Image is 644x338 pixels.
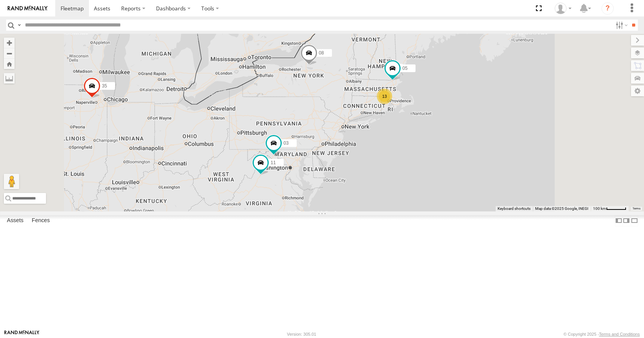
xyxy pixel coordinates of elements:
[402,66,407,71] span: 05
[4,48,15,59] button: Zoom out
[623,215,630,226] label: Dock Summary Table to the Right
[563,332,640,336] div: © Copyright 2025 -
[4,59,15,69] button: Zoom Home
[535,206,588,211] span: Map data ©2025 Google, INEGI
[591,206,629,211] button: Map Scale: 100 km per 49 pixels
[16,20,22,31] label: Search Query
[319,50,324,56] span: 08
[377,89,392,104] div: 13
[8,6,48,11] img: rand-logo.svg
[3,216,27,226] label: Assets
[287,332,316,336] div: Version: 305.01
[613,20,629,31] label: Search Filter Options
[284,140,289,146] span: 03
[631,86,644,96] label: Map Settings
[4,38,15,48] button: Zoom in
[271,160,276,165] span: 11
[4,73,15,84] label: Measure
[601,2,614,15] i: ?
[4,174,19,189] button: Drag Pegman onto the map to open Street View
[615,215,623,226] label: Dock Summary Table to the Left
[4,330,39,338] a: Visit our Website
[498,206,531,211] button: Keyboard shortcuts
[593,206,606,211] span: 100 km
[28,216,54,226] label: Fences
[599,332,640,336] a: Terms and Conditions
[552,3,574,14] div: Aaron Kuchrawy
[631,215,638,226] label: Hide Summary Table
[632,207,641,210] a: Terms
[102,83,107,89] span: 35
